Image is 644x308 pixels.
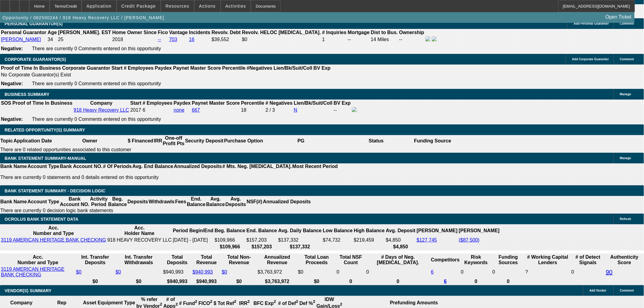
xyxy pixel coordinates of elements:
th: Risk Keywords [460,254,492,266]
span: CORPORATE GUARANTOR(S) [5,57,66,62]
b: Percentile [222,65,245,71]
th: Total Loan Proceeds [298,254,336,266]
th: $157,203 [246,244,277,250]
span: Manage [620,156,631,160]
sup: 2 [340,302,342,307]
td: $4,850 [386,237,416,243]
b: # Fund [179,301,197,306]
th: Account Type [27,163,60,170]
th: Purchase Option [224,135,263,147]
th: $940,993 [192,278,221,285]
td: 0 [460,266,492,278]
th: Annualized Deposits [173,163,222,170]
th: Acc. Number and Type [1,225,107,236]
th: Acc. Holder Name [107,225,172,236]
b: Home Owner Since [112,30,157,35]
span: 6 [143,107,145,113]
th: Security Deposit [185,135,224,147]
th: Funding Source [414,135,452,147]
b: Company [90,100,113,106]
th: Sum of the Total NSF Count and Total Overdraft Fee Count from Ocrolus [336,254,365,266]
a: $0 [76,269,82,275]
a: $940,993 [193,269,213,275]
b: Paynet Master Score [173,65,221,71]
b: IRR [239,301,250,306]
b: Age [47,30,57,35]
span: There are currently 0 Comments entered on this opportunity [32,117,161,122]
th: Avg. Deposit [386,225,416,236]
th: Bank Account NO. [60,196,90,208]
img: linkedin-icon.png [432,37,437,41]
th: End. Balance [187,196,206,208]
th: 0 [492,278,524,285]
th: Bank Account NO. [60,163,103,170]
span: Bank Statement Summary - Decision Logic [5,188,106,193]
th: 0 [460,278,492,285]
span: There are currently 0 Comments entered on this opportunity [32,46,161,51]
th: SOS [1,100,12,106]
sup: 2 [247,299,250,304]
span: There are currently 0 Comments entered on this opportunity [32,81,161,86]
th: [PERSON_NAME] [458,225,500,236]
b: Paydex [173,100,191,106]
th: # Days of Neg. [MEDICAL_DATA]. [366,254,430,266]
span: Comment [620,58,634,61]
b: # Inquiries [322,30,346,35]
b: Start [130,100,141,106]
td: -- [348,36,370,43]
span: Application [86,4,111,9]
b: Rep [57,300,66,305]
th: Most Recent Period [292,163,338,170]
b: # Employees [143,100,173,106]
b: Dist to Bus. [371,30,398,35]
th: # Mts. Neg. [MEDICAL_DATA]. [222,163,292,170]
b: Percentile [241,100,264,106]
img: facebook-icon.png [352,107,357,112]
span: 2018 [112,37,123,42]
div: $3,763,972 [258,269,297,275]
b: Asset Equipment Type [83,300,135,305]
td: $74,732 [323,237,353,243]
th: Avg. Daily Balance [278,225,322,236]
b: $ Tot Ref [214,301,236,306]
th: $0 [115,278,162,285]
th: # Working Capital Lenders [525,254,570,266]
th: Funding Sources [492,254,524,266]
th: Application Date [13,135,52,147]
td: -- [333,107,351,114]
span: Refresh [620,217,631,221]
span: BANK STATEMENT SUMMARY-MANUAL [5,156,86,161]
td: 14 Miles [371,36,398,43]
sup: 2 [176,302,178,307]
b: BV Exp [334,100,351,106]
th: Low Balance [323,225,353,236]
a: N [294,107,297,113]
th: 0 [336,278,365,285]
th: Beg. Balance [108,196,127,208]
th: One-off Profit Pts [163,135,185,147]
span: Credit Package [121,4,156,9]
a: 918 Heavy Recovery LLC [74,107,129,113]
td: 0 [366,266,430,278]
img: facebook-icon.png [425,37,430,41]
p: There are currently 0 statements and 0 details entered on this opportunity [0,175,338,180]
th: [PERSON_NAME] [416,225,458,236]
div: 18 [241,107,264,113]
th: Acc. Number and Type [1,254,75,266]
button: Application [82,0,116,12]
th: Int. Transfer Deposits [76,254,115,266]
sup: 2 [296,299,298,304]
b: Corporate Guarantor [62,65,110,71]
td: -- [399,36,425,43]
th: IRR [153,135,163,147]
th: # Of Periods [103,163,132,170]
span: OCROLUS BANK STATEMENT DATA [5,217,78,222]
b: Def % [299,301,315,306]
a: 16 [189,37,194,42]
th: Avg. Deposits [225,196,247,208]
td: 0 [571,266,605,278]
td: 25 [58,36,111,43]
span: RELATED OPPORTUNITY(S) SUMMARY [5,128,85,132]
button: Resources [161,0,194,12]
th: Total Non-Revenue [222,254,257,266]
